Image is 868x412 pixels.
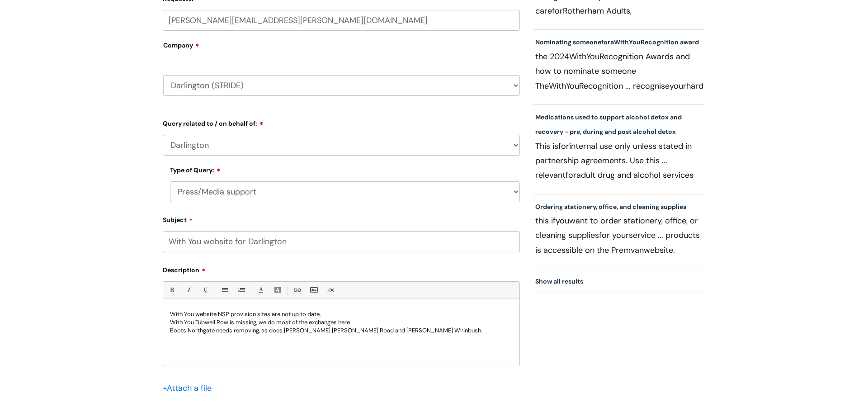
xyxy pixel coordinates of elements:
a: Back Color [272,284,283,296]
label: Type of Query: [170,165,221,174]
label: Company [163,38,520,59]
a: Ordering stationery, office, and cleaning supplies [535,203,686,211]
a: Link [291,284,302,296]
span: for [558,141,569,152]
span: for [601,38,610,46]
a: • Unordered List (Ctrl-Shift-7) [219,284,230,296]
a: Italic (Ctrl-I) [183,284,194,296]
label: Subject [163,213,520,224]
a: Medications used to support alcohol detox and recovery - pre, during and post alcohol detox [535,113,682,136]
span: for [552,5,563,16]
div: Attach a file [163,381,217,395]
p: this if want to order stationery, office, or cleaning supplies service ... products is accessible... [535,213,703,257]
span: WithYou [614,38,641,46]
span: website. [644,245,675,256]
span: for [599,230,610,241]
p: the 2024 Recognition Awards and how to nominate someone The Recognition ... recognise hard work, ... [535,49,703,93]
label: Description [163,263,520,274]
span: you [556,215,569,226]
a: Nominating someoneforaWithYouRecognition award [535,38,699,46]
a: Remove formatting (Ctrl-\) [325,284,336,296]
span: your [612,230,629,241]
p: With You website NSP provision sites are not up to date. [170,310,513,318]
label: Query related to / on behalf of: [163,117,520,128]
span: for [566,170,576,180]
p: This is internal use only unless stated in partnership agreements. Use this ... relevant adult dr... [535,139,703,182]
a: 1. Ordered List (Ctrl-Shift-8) [236,284,247,296]
span: WithYou [549,81,579,91]
a: Bold (Ctrl-B) [166,284,177,296]
p: With You Tubwell Row is missing, we do most of the exchanges here [170,318,513,327]
a: Underline(Ctrl-U) [199,284,211,296]
input: Email [163,10,520,31]
span: WithYou [569,51,599,62]
a: Show all results [535,277,583,285]
span: your [670,81,686,91]
a: Insert Image... [308,284,319,296]
p: Boots Northgate needs removing, as does [PERSON_NAME] [PERSON_NAME] Road and [PERSON_NAME] Whinbush. [170,327,513,335]
a: Font Color [255,284,266,296]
